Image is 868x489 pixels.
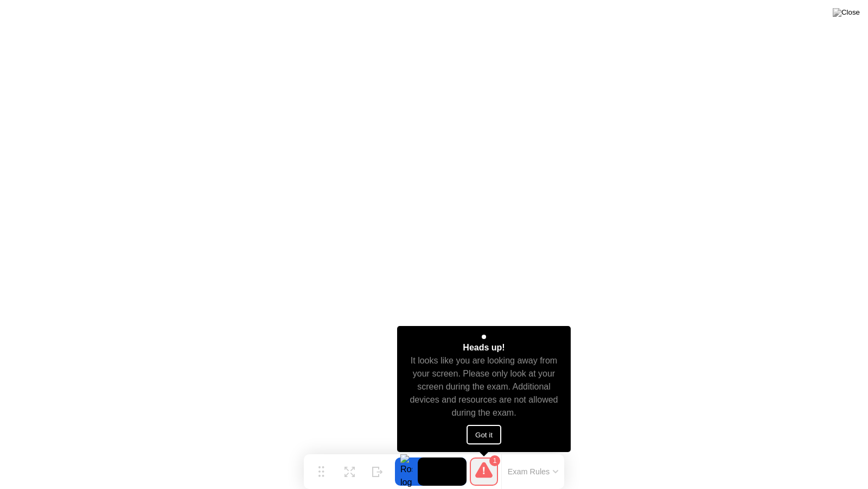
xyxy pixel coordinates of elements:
[505,467,562,477] button: Exam Rules
[467,425,501,444] button: Got it
[407,354,561,419] div: It looks like you are looking away from your screen. Please only look at your screen during the e...
[489,455,500,466] div: 1
[833,8,860,17] img: Close
[463,341,505,354] div: Heads up!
